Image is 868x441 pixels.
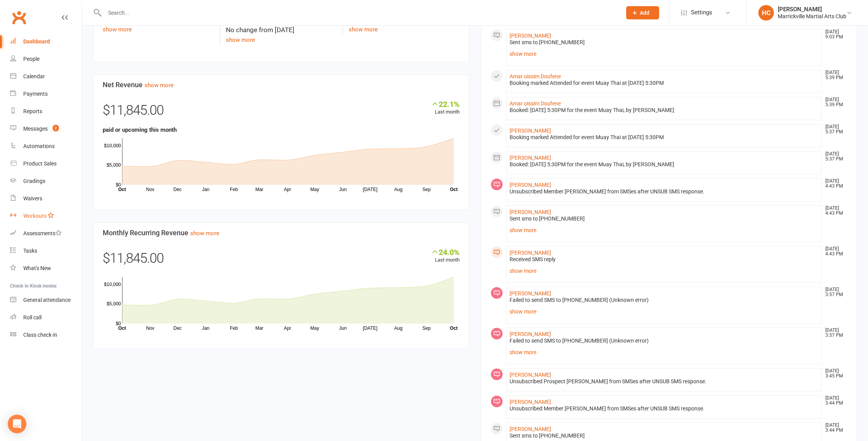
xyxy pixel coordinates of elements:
[53,125,59,131] span: 2
[510,225,818,236] a: show more
[510,297,818,317] div: Failed to send SMS to [PHONE_NUMBER] (Unknown error)
[103,81,460,89] h3: Net Revenue
[510,372,551,378] a: [PERSON_NAME]
[510,33,551,39] a: [PERSON_NAME]
[821,369,847,379] time: [DATE] 3:45 PM
[23,73,45,79] div: Calendar
[821,423,847,433] time: [DATE] 3:44 PM
[10,103,82,120] a: Reports
[510,399,551,405] a: [PERSON_NAME]
[10,33,82,50] a: Dashboard
[758,5,774,21] div: HC
[10,138,82,155] a: Automations
[23,56,40,62] div: People
[510,215,585,222] span: Sent sms to [PHONE_NUMBER]
[510,250,551,256] a: [PERSON_NAME]
[23,126,48,132] div: Messages
[510,134,818,141] div: Booking marked Attended for event Muay Thai at [DATE] 5:30PM
[510,378,818,385] div: Unsubscribed Prospect [PERSON_NAME] from SMSes after UNSUB SMS response.
[821,97,847,107] time: [DATE] 5:39 PM
[226,36,255,43] a: show more
[10,326,82,344] a: Class kiosk mode
[23,195,42,202] div: Waivers
[103,26,132,33] a: show more
[23,332,57,338] div: Class check-in
[23,38,50,45] div: Dashboard
[821,29,847,40] time: [DATE] 9:03 PM
[102,7,616,18] input: Search...
[510,155,551,161] a: [PERSON_NAME]
[10,50,82,68] a: People
[510,73,561,79] a: Amar oissim Doufene
[821,246,847,257] time: [DATE] 4:43 PM
[23,108,42,114] div: Reports
[510,48,818,59] a: show more
[821,124,847,134] time: [DATE] 5:37 PM
[510,432,585,439] span: Sent sms to [PHONE_NUMBER]
[23,91,48,97] div: Payments
[10,242,82,260] a: Tasks
[10,291,82,309] a: General attendance kiosk mode
[10,85,82,103] a: Payments
[510,426,551,432] a: [PERSON_NAME]
[23,160,57,167] div: Product Sales
[510,405,818,412] div: Unsubscribed Member [PERSON_NAME] from SMSes after UNSUB SMS response.
[10,155,82,172] a: Product Sales
[821,152,847,162] time: [DATE] 5:37 PM
[23,230,62,236] div: Assessments
[821,396,847,406] time: [DATE] 3:44 PM
[103,248,460,273] div: $11,845.00
[691,4,712,21] span: Settings
[23,314,41,320] div: Roll call
[821,70,847,80] time: [DATE] 5:39 PM
[510,338,818,358] div: Failed to send SMS to [PHONE_NUMBER] (Unknown error)
[103,126,177,133] strong: paid or upcoming this month
[10,190,82,207] a: Waivers
[9,8,29,27] a: Clubworx
[8,415,26,433] div: Open Intercom Messenger
[10,120,82,138] a: Messages 2
[778,6,846,13] div: [PERSON_NAME]
[510,265,818,276] a: show more
[510,182,551,188] a: [PERSON_NAME]
[510,127,551,134] a: [PERSON_NAME]
[431,248,460,256] div: 24.0%
[23,265,51,271] div: What's New
[821,328,847,338] time: [DATE] 3:57 PM
[510,161,818,168] div: Booked: [DATE] 5:30PM for the event Muay Thai, by [PERSON_NAME]
[821,287,847,297] time: [DATE] 3:57 PM
[510,107,818,114] div: Booked: [DATE] 5:30PM for the event Muay Thai, by [PERSON_NAME]
[10,172,82,190] a: Gradings
[778,13,846,20] div: Marrickville Martial Arts Club
[510,80,818,86] div: Booking marked Attended for event Muay Thai at [DATE] 5:30PM
[10,68,82,85] a: Calendar
[10,260,82,277] a: What's New
[821,179,847,189] time: [DATE] 4:43 PM
[23,213,46,219] div: Workouts
[431,248,460,264] div: Last month
[23,248,37,254] div: Tasks
[23,143,55,149] div: Automations
[226,25,337,35] div: No change from [DATE]
[626,6,659,19] button: Add
[103,229,460,237] h3: Monthly Recurring Revenue
[145,82,174,89] a: show more
[510,188,818,195] div: Unsubscribed Member [PERSON_NAME] from SMSes after UNSUB SMS response.
[349,26,378,33] a: show more
[510,331,551,337] a: [PERSON_NAME]
[23,178,45,184] div: Gradings
[10,207,82,225] a: Workouts
[431,100,460,108] div: 22.1%
[103,100,460,125] div: $11,845.00
[10,309,82,326] a: Roll call
[510,39,585,45] span: Sent sms to [PHONE_NUMBER]
[23,297,71,303] div: General attendance
[510,209,551,215] a: [PERSON_NAME]
[510,256,818,263] div: Received SMS reply
[190,230,219,237] a: show more
[510,347,818,358] a: show more
[510,100,561,107] a: Amar oissim Doufene
[510,290,551,296] a: [PERSON_NAME]
[510,306,818,317] a: show more
[431,100,460,116] div: Last month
